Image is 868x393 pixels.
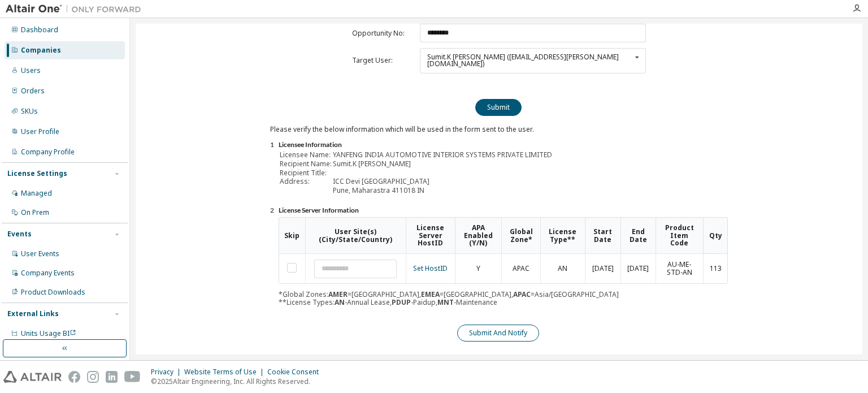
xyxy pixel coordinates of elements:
[7,230,32,239] div: Events
[455,218,502,254] th: APA Enabled (Y/N)
[21,329,76,338] span: Units Usage BI
[21,66,41,75] div: Users
[106,371,118,383] img: linkedin.svg
[540,254,584,283] td: AN
[280,169,332,177] td: Recipient Title:
[279,141,728,150] li: Licensee Information
[21,25,58,34] div: Dashboard
[21,208,49,217] div: On Prem
[21,189,52,198] div: Managed
[21,148,75,157] div: Company Profile
[184,368,267,377] div: Website Terms of Use
[437,297,454,307] b: MNT
[585,254,621,283] td: [DATE]
[151,377,325,386] p: © 2025 Altair Engineering, Inc. All Rights Reserved.
[501,254,540,283] td: APAC
[7,309,59,318] div: External Links
[656,254,704,283] td: AU-ME-STD-AN
[501,218,540,254] th: Global Zone*
[279,218,305,254] th: Skip
[421,290,440,299] b: EMEA
[620,218,656,254] th: End Date
[352,48,414,74] td: Target User:
[333,160,552,168] td: Sumit.K [PERSON_NAME]
[427,54,631,67] div: Sumit.K [PERSON_NAME] ([EMAIL_ADDRESS][PERSON_NAME][DOMAIN_NAME])
[413,264,448,273] a: Set HostID
[279,217,728,306] div: *Global Zones: =[GEOGRAPHIC_DATA], =[GEOGRAPHIC_DATA], =Asia/[GEOGRAPHIC_DATA] **License Types: -...
[21,87,45,96] div: Orders
[279,206,728,215] li: License Server Information
[333,178,552,185] td: ICC Devi [GEOGRAPHIC_DATA]
[270,125,728,342] div: Please verify the below information which will be used in the form sent to the user.
[305,218,406,254] th: User Site(s) (City/State/Country)
[21,107,38,116] div: SKUs
[7,169,67,178] div: License Settings
[280,160,332,168] td: Recipient Name:
[333,187,552,195] td: Pune, Maharastra 411018 IN
[475,99,522,116] button: Submit
[513,290,531,299] b: APAC
[620,254,656,283] td: [DATE]
[457,325,539,342] button: Submit And Notify
[68,371,80,383] img: facebook.svg
[21,249,59,258] div: User Events
[328,290,348,299] b: AMER
[151,368,184,377] div: Privacy
[267,368,325,377] div: Cookie Consent
[124,371,141,383] img: youtube.svg
[703,254,727,283] td: 113
[280,151,332,159] td: Licensee Name:
[21,269,75,278] div: Company Events
[21,288,85,297] div: Product Downloads
[3,371,62,383] img: altair_logo.svg
[656,218,704,254] th: Product Item Code
[392,297,411,307] b: PDUP
[280,178,332,185] td: Address:
[333,151,552,159] td: YANFENG INDIA AUTOMOTIVE INTERIOR SYSTEMS PRIVATE LIMITED
[540,218,584,254] th: License Type**
[335,297,345,307] b: AN
[703,218,727,254] th: Qty
[585,218,621,254] th: Start Date
[6,3,147,15] img: Altair One
[21,127,59,136] div: User Profile
[87,371,99,383] img: instagram.svg
[455,254,502,283] td: Y
[21,46,61,55] div: Companies
[406,218,455,254] th: License Server HostID
[352,24,414,42] td: Opportunity No:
